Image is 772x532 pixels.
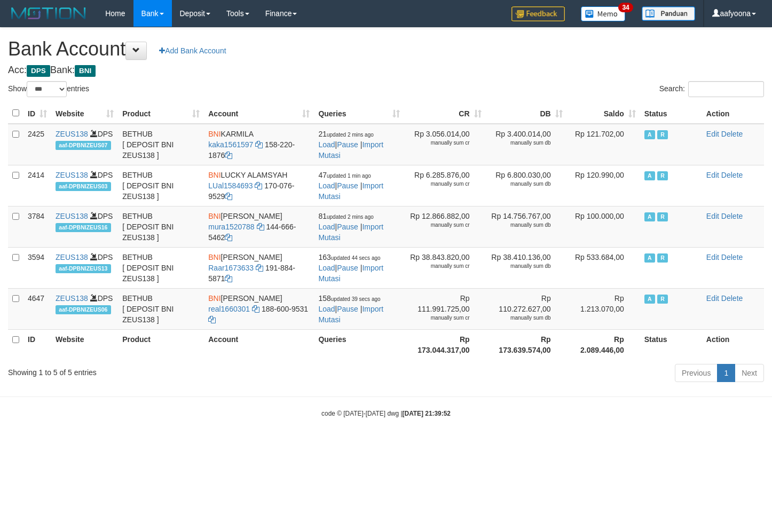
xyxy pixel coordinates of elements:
td: DPS [51,247,118,288]
td: DPS [51,165,118,206]
td: Rp 12.866.882,00 [404,206,485,247]
span: BNI [208,212,220,220]
span: aaf-DPBNIZEUS16 [56,223,111,232]
div: manually sum cr [408,263,469,270]
a: Copy 1446665462 to clipboard [225,233,232,242]
a: Copy Raar1673633 to clipboard [256,264,263,272]
small: code © [DATE]-[DATE] dwg | [321,410,451,417]
a: Load [318,264,335,272]
span: 34 [618,3,633,12]
span: Running [657,130,668,139]
a: Import Mutasi [318,305,383,324]
span: updated 2 mins ago [327,132,374,138]
td: Rp 6.285.876,00 [404,165,485,206]
span: updated 1 min ago [327,173,371,179]
span: BNI [208,130,220,138]
td: Rp 38.843.820,00 [404,247,485,288]
span: BNI [208,294,220,303]
td: 2425 [23,124,51,165]
img: Button%20Memo.svg [581,6,626,21]
span: 47 [318,171,371,179]
th: Rp 173.639.574,00 [486,329,567,360]
span: BNI [75,65,96,77]
span: updated 44 secs ago [331,255,381,261]
span: updated 2 mins ago [327,214,374,220]
a: Edit [706,212,719,220]
a: Copy real1660301 to clipboard [252,305,259,313]
td: Rp 3.056.014,00 [404,124,485,165]
a: Raar1673633 [208,264,254,272]
span: | | [318,171,383,201]
span: | | [318,212,383,242]
td: Rp 111.991.725,00 [404,288,485,329]
th: Account [204,329,314,360]
span: Running [657,295,668,304]
span: aaf-DPBNIZEUS03 [56,182,111,191]
a: Load [318,181,335,190]
td: Rp 3.400.014,00 [486,124,567,165]
th: Product [118,329,204,360]
a: Copy kaka1561597 to clipboard [255,140,263,149]
label: Search: [659,81,764,97]
a: Add Bank Account [152,42,233,60]
td: Rp 1.213.070,00 [567,288,640,329]
td: Rp 120.990,00 [567,165,640,206]
td: 4647 [23,288,51,329]
td: 3594 [23,247,51,288]
a: Copy 1886009531 to clipboard [208,315,216,324]
th: Account: activate to sort column ascending [204,103,314,124]
span: Running [657,212,668,221]
a: Delete [721,212,743,220]
div: manually sum cr [408,221,469,229]
h1: Bank Account [8,38,764,60]
th: Status [640,329,702,360]
span: aaf-DPBNIZEUS07 [56,141,111,150]
a: Next [735,364,764,382]
a: Import Mutasi [318,140,383,160]
a: Copy 1918845871 to clipboard [225,274,232,283]
a: Copy 1582201876 to clipboard [225,151,232,160]
td: Rp 533.684,00 [567,247,640,288]
td: BETHUB [ DEPOSIT BNI ZEUS138 ] [118,206,204,247]
span: | | [318,253,383,283]
td: DPS [51,124,118,165]
a: Edit [706,253,719,261]
span: Active [644,295,655,304]
span: BNI [208,171,220,179]
th: Action [702,103,764,124]
span: Active [644,171,655,180]
span: Active [644,253,655,263]
div: manually sum db [490,221,551,229]
th: Website: activate to sort column ascending [51,103,118,124]
th: Status [640,103,702,124]
a: kaka1561597 [208,140,253,149]
span: updated 39 secs ago [331,296,381,302]
td: Rp 110.272.627,00 [486,288,567,329]
a: Import Mutasi [318,223,383,242]
td: Rp 6.800.030,00 [486,165,567,206]
a: ZEUS138 [56,130,88,138]
span: 163 [318,253,380,261]
th: Rp 173.044.317,00 [404,329,485,360]
th: Website [51,329,118,360]
a: ZEUS138 [56,253,88,261]
img: Feedback.jpg [511,6,565,21]
th: Saldo: activate to sort column ascending [567,103,640,124]
strong: [DATE] 21:39:52 [403,410,451,417]
a: ZEUS138 [56,171,88,179]
span: | | [318,130,383,160]
span: DPS [27,65,50,77]
td: BETHUB [ DEPOSIT BNI ZEUS138 ] [118,247,204,288]
a: Pause [337,181,358,190]
th: ID: activate to sort column ascending [23,103,51,124]
th: Queries [314,329,404,360]
a: Edit [706,294,719,303]
td: Rp 121.702,00 [567,124,640,165]
a: Pause [337,264,358,272]
a: Copy mura1520788 to clipboard [257,223,264,231]
th: CR: activate to sort column ascending [404,103,485,124]
span: Active [644,212,655,221]
img: MOTION_logo.png [8,5,89,21]
h4: Acc: Bank: [8,65,764,76]
select: Showentries [27,81,67,97]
